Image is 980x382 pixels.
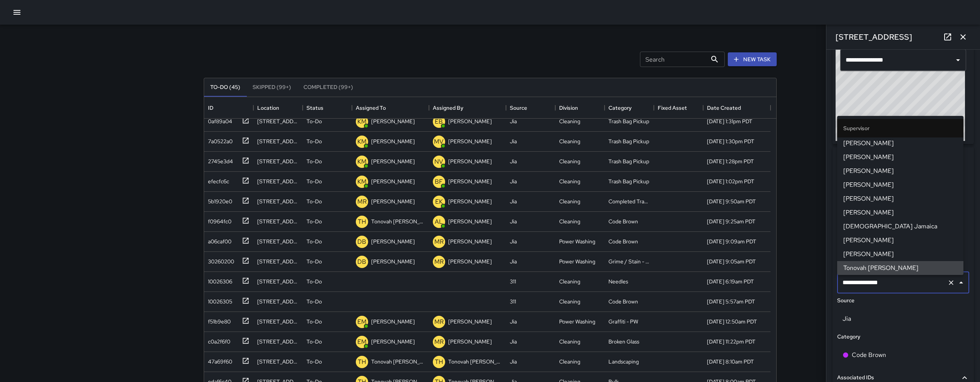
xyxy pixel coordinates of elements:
div: Source [506,97,555,119]
p: [PERSON_NAME] [371,258,415,265]
span: [PERSON_NAME] [843,139,957,148]
div: 5b1920e0 [205,194,232,205]
div: 9/17/2025, 5:57am PDT [707,298,755,305]
div: Trash Bag Pickup [608,117,649,125]
div: 1190 Howard Street [257,318,299,325]
p: TH [358,357,366,367]
div: Status [307,97,323,119]
div: Category [608,97,632,119]
div: 9/17/2025, 9:50am PDT [707,198,756,205]
div: 9/17/2025, 1:30pm PDT [707,137,754,145]
div: 9/17/2025, 6:19am PDT [707,278,754,285]
div: Division [555,97,605,119]
div: Location [253,97,303,119]
div: Assigned To [356,97,386,119]
p: To-Do [307,218,322,225]
div: 160 Kissling Street [257,117,299,125]
p: [PERSON_NAME] [371,117,415,125]
p: To-Do [307,318,322,325]
button: Completed (99+) [297,78,359,97]
div: 0af89a04 [205,114,232,125]
p: EB [435,117,443,126]
div: Cleaning [559,137,580,145]
div: ID [208,97,213,119]
p: To-Do [307,258,322,265]
div: Assigned By [429,97,506,119]
p: NV [434,157,443,166]
p: MR [434,337,444,347]
div: a06caf00 [205,235,231,245]
p: [PERSON_NAME] [371,238,415,245]
div: Code Brown [608,238,638,245]
div: 10026305 [205,295,232,305]
div: Cleaning [559,358,580,365]
div: Jia [510,258,517,265]
div: Completed Trash Bags [608,198,650,205]
p: To-Do [307,137,322,145]
div: 1 Brush Place [257,198,299,205]
div: 12 Washburn Street [257,238,299,245]
p: [PERSON_NAME] [371,338,415,345]
p: BF [435,177,443,186]
p: KM [357,137,367,146]
p: [PERSON_NAME] [371,137,415,145]
div: Trash Bag Pickup [608,137,649,145]
span: Tonovah [PERSON_NAME] [843,263,957,273]
span: [PERSON_NAME] [843,250,957,259]
div: Broken Glass [608,338,639,345]
div: 26 Langton Street [257,338,299,345]
button: Skipped (99+) [246,78,297,97]
p: To-Do [307,238,322,245]
p: [PERSON_NAME] [448,258,492,265]
div: Status [303,97,352,119]
div: 7a0522a0 [205,134,233,145]
div: Jia [510,338,517,345]
div: Jia [510,238,517,245]
div: Code Brown [608,218,638,225]
p: [PERSON_NAME] [448,137,492,145]
p: To-Do [307,178,322,185]
div: Location [257,97,279,119]
p: [PERSON_NAME] [448,338,492,345]
div: ID [204,97,253,119]
p: MR [357,197,367,206]
div: 9/17/2025, 12:50am PDT [707,318,757,325]
button: To-Do (45) [204,78,246,97]
div: Power Washing [559,318,595,325]
div: 10026306 [205,275,232,285]
div: 9/16/2025, 11:22pm PDT [707,338,756,345]
div: 9/17/2025, 9:05am PDT [707,258,756,265]
div: c0a2f6f0 [205,335,230,345]
span: [PERSON_NAME] [843,180,957,189]
div: 336 7th Street [257,298,299,305]
div: Jia [510,218,517,225]
p: [PERSON_NAME] [448,198,492,205]
button: New Task [728,52,777,67]
p: TH [435,357,443,367]
div: 9/17/2025, 1:28pm PDT [707,157,754,165]
div: Cleaning [559,157,580,165]
p: To-Do [307,298,322,305]
p: KM [357,177,367,186]
div: 2745e3d4 [205,154,233,165]
div: Source [510,97,527,119]
li: Supervisor [837,119,963,137]
span: [PERSON_NAME] [843,194,957,203]
div: f0964fc0 [205,214,231,225]
p: To-Do [307,198,322,205]
p: To-Do [307,358,322,365]
div: Cleaning [559,218,580,225]
p: To-Do [307,117,322,125]
span: [PERSON_NAME] [843,236,957,245]
p: Tonovah [PERSON_NAME] [448,358,502,365]
div: Fixed Asset [654,97,703,119]
p: [PERSON_NAME] [371,178,415,185]
div: 9/16/2025, 8:10am PDT [707,358,754,365]
div: Cleaning [559,278,580,285]
div: Jia [510,358,517,365]
div: Cleaning [559,198,580,205]
p: To-Do [307,278,322,285]
div: 9/17/2025, 1:02pm PDT [707,178,754,185]
div: Power Washing [559,258,595,265]
span: [PERSON_NAME] [843,152,957,162]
